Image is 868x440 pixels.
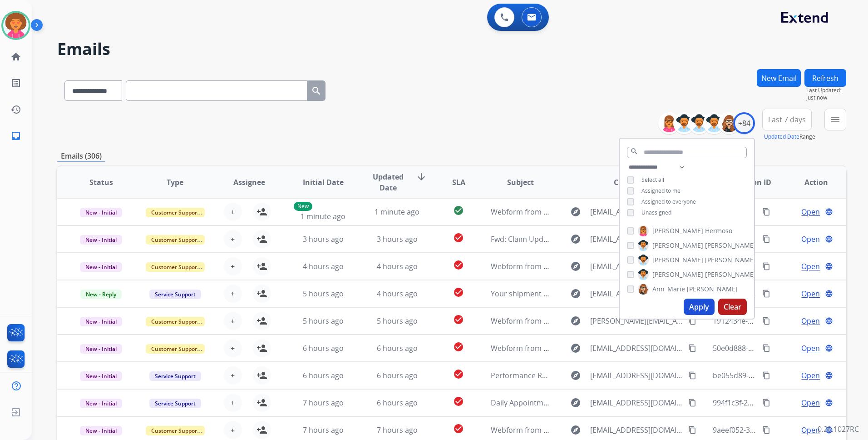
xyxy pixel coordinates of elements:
span: [PERSON_NAME] [705,241,756,250]
mat-icon: list_alt [10,78,21,89]
span: Daily Appointment Report for Extend on [DATE] [491,398,653,408]
span: New - Initial [80,208,122,217]
button: Last 7 days [762,109,812,130]
span: 50e0d888-a920-4abb-b299-1798b6e454b8 [713,343,855,353]
mat-icon: explore [570,261,581,272]
span: Customer [614,177,649,188]
span: [PERSON_NAME][EMAIL_ADDRESS][PERSON_NAME][DOMAIN_NAME] [590,315,683,326]
span: Open [801,315,820,326]
mat-icon: check_circle [453,396,464,407]
mat-icon: check_circle [453,369,464,380]
span: Hermoso [705,226,732,235]
span: Range [764,133,815,140]
span: Customer Support [146,344,205,354]
span: Status [89,177,113,188]
span: New - Initial [80,399,122,408]
span: + [231,315,235,326]
span: Open [801,234,820,245]
span: be055d89-aca4-48b6-874a-415ec10a093a [713,370,853,380]
span: Customer Support [146,262,205,272]
span: 5 hours ago [303,316,344,326]
mat-icon: person_add [256,397,267,408]
mat-icon: person_add [256,261,267,272]
span: 4 hours ago [377,261,418,271]
mat-icon: person_add [256,343,267,354]
mat-icon: check_circle [453,260,464,270]
button: + [224,394,242,412]
span: 7 hours ago [303,425,344,435]
mat-icon: explore [570,397,581,408]
mat-icon: home [10,51,21,62]
h2: Emails [57,40,846,58]
span: Your shipment is arriving soon! [491,289,598,299]
span: [PERSON_NAME] [652,270,703,279]
span: Webform from [PERSON_NAME][EMAIL_ADDRESS][PERSON_NAME][DOMAIN_NAME] on [DATE] [491,316,809,326]
button: + [224,203,242,221]
span: 1 minute ago [301,211,345,221]
mat-icon: content_copy [688,344,696,352]
mat-icon: language [825,262,833,270]
span: 6 hours ago [377,343,418,353]
span: New - Initial [80,344,122,354]
mat-icon: explore [570,288,581,299]
span: Webform from [EMAIL_ADDRESS][DOMAIN_NAME] on [DATE] [491,207,696,217]
span: [EMAIL_ADDRESS][DOMAIN_NAME] [590,397,683,408]
span: [PERSON_NAME] [705,270,756,279]
mat-icon: content_copy [762,399,770,407]
span: [EMAIL_ADDRESS][DOMAIN_NAME] [590,370,683,381]
span: 6 hours ago [377,398,418,408]
button: Apply [684,299,715,315]
mat-icon: person_add [256,315,267,326]
span: + [231,370,235,381]
span: 4 hours ago [377,289,418,299]
span: Webform from [EMAIL_ADDRESS][DOMAIN_NAME] on [DATE] [491,261,696,271]
mat-icon: person_add [256,206,267,217]
span: Open [801,343,820,354]
span: [PERSON_NAME] [705,255,756,265]
mat-icon: person_add [256,370,267,381]
div: +84 [733,112,755,134]
button: + [224,421,242,439]
mat-icon: content_copy [688,317,696,325]
span: 3 hours ago [377,234,418,244]
p: 0.20.1027RC [818,424,859,435]
span: [EMAIL_ADDRESS][DOMAIN_NAME] [590,261,683,272]
mat-icon: person_add [256,288,267,299]
p: New [294,202,312,211]
mat-icon: inbox [10,130,21,141]
button: Clear [718,299,747,315]
mat-icon: check_circle [453,205,464,216]
span: Performance Report for Extend reported on [DATE] [491,370,666,380]
span: 7 hours ago [377,425,418,435]
span: Last 7 days [768,118,806,121]
span: Unassigned [641,209,671,216]
img: avatar [3,13,29,38]
span: New - Initial [80,262,122,272]
span: [EMAIL_ADDRESS][DOMAIN_NAME] [590,425,683,435]
span: Updated Date [368,171,409,193]
mat-icon: explore [570,370,581,381]
span: Assignee [233,177,265,188]
mat-icon: explore [570,206,581,217]
span: Fwd: Claim Update [491,234,554,244]
span: New - Initial [80,371,122,381]
span: Open [801,425,820,435]
span: SLA [452,177,465,188]
span: 6 hours ago [377,370,418,380]
span: Last Updated: [806,87,846,94]
span: [PERSON_NAME] [652,226,703,235]
span: [EMAIL_ADDRESS][DOMAIN_NAME] [590,234,683,245]
span: Open [801,370,820,381]
th: Action [772,166,846,198]
span: Open [801,397,820,408]
span: Service Support [149,371,201,381]
span: 9aeef052-3070-4e36-a51d-cea1258d6e9a [713,425,851,435]
span: + [231,261,235,272]
span: Service Support [149,399,201,408]
span: + [231,288,235,299]
span: Assigned to me [641,187,681,195]
span: 7 hours ago [303,398,344,408]
mat-icon: arrow_downward [416,171,427,182]
span: Customer Support [146,235,205,245]
span: 1912434e-9b37-4212-8c78-f7f871972416 [713,316,849,326]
